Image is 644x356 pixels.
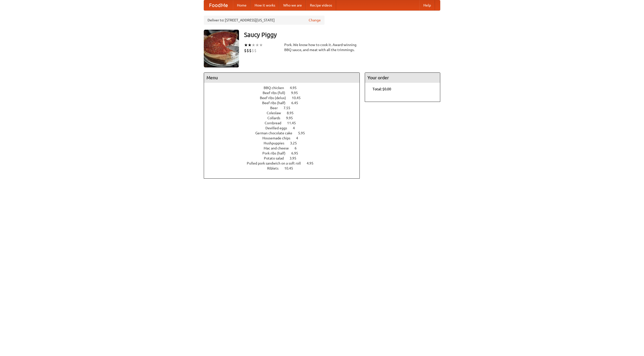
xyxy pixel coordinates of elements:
span: Devilled eggs [265,126,292,130]
span: 6 [295,146,302,150]
li: ★ [255,42,259,48]
a: Housemade chips 4 [262,136,307,140]
span: German chocolate cake [255,131,297,135]
span: Coleslaw [267,111,286,115]
span: 11.45 [287,121,301,125]
span: 7.55 [284,106,295,110]
span: 9.95 [291,91,303,95]
span: Beef ribs (half) [262,101,291,105]
a: Beef ribs (half) 6.45 [262,101,307,105]
li: $ [244,48,247,53]
div: Deliver to: [STREET_ADDRESS][US_STATE] [204,16,325,25]
li: ★ [259,42,263,48]
a: Coleslaw 8.95 [267,111,303,115]
span: 4.95 [290,86,302,90]
span: 6.45 [291,101,303,105]
span: Beef ribs (full) [263,91,290,95]
span: Mac and cheese [264,146,294,150]
li: $ [247,48,249,53]
a: FoodMe [204,0,233,10]
a: Collards 9.95 [267,116,302,120]
span: 3.25 [290,141,302,145]
h4: Your order [365,73,440,83]
a: Cornbread 11.45 [265,121,305,125]
a: Who we are [279,0,306,10]
a: Pork ribs (half) 6.95 [262,151,307,155]
span: 4.95 [307,161,318,165]
b: Total: $0.00 [373,87,391,91]
a: Change [309,18,321,23]
a: German chocolate cake 5.95 [255,131,314,135]
span: Pork ribs (half) [262,151,291,155]
span: BBQ chicken [264,86,289,90]
a: Hushpuppies 3.25 [264,141,306,145]
span: Hushpuppies [264,141,289,145]
li: ★ [248,42,252,48]
span: 4 [293,126,300,130]
span: 6.95 [291,151,303,155]
li: $ [249,48,252,53]
span: Housemade chips [262,136,295,140]
h3: Saucy Piggy [244,30,440,40]
span: Beer [270,106,283,110]
span: 5.95 [298,131,310,135]
span: 10.45 [292,96,306,100]
span: Potato salad [264,156,289,160]
span: 9.95 [286,116,298,120]
span: 10.45 [284,166,298,170]
span: Beef ribs (delux) [260,96,291,100]
li: ★ [252,42,255,48]
li: $ [252,48,254,53]
span: Collards [267,116,285,120]
a: Potato salad 3.95 [264,156,306,160]
a: Mac and cheese 6 [264,146,306,150]
span: Cornbread [265,121,286,125]
a: Pulled pork sandwich on a soft roll 4.95 [247,161,323,165]
a: Devilled eggs 4 [265,126,304,130]
a: Beef ribs (full) 9.95 [263,91,307,95]
a: BBQ chicken 4.95 [264,86,306,90]
a: Beef ribs (delux) 10.45 [260,96,310,100]
a: Recipe videos [306,0,336,10]
img: angular.jpg [204,30,239,67]
a: Help [419,0,435,10]
span: 8.95 [287,111,299,115]
div: Pork. We know how to cook it. Award-winning BBQ sauce, and meat with all the trimmings. [284,42,360,52]
li: ★ [244,42,248,48]
a: Riblets 10.45 [267,166,302,170]
a: Home [233,0,251,10]
a: How it works [251,0,279,10]
span: Riblets [267,166,284,170]
span: Pulled pork sandwich on a soft roll [247,161,306,165]
a: Beer 7.55 [270,106,300,110]
li: $ [254,48,257,53]
h4: Menu [204,73,359,83]
span: 3.95 [290,156,301,160]
span: 4 [296,136,303,140]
